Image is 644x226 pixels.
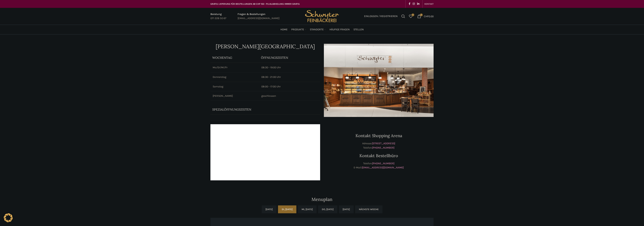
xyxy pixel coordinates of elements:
p: Mo/Di/Mi/Fr [213,66,257,69]
iframe: schwyter zürcherstrasse shopping arena [210,124,320,180]
div: Main navigation [209,26,435,33]
p: Spezialöffnungszeiten [212,107,308,112]
a: Standorte [310,26,326,33]
a: 0 CHF0.00 [415,13,435,20]
span: KONTAKT [424,3,434,5]
a: Linkedin social link [416,1,420,7]
a: 0 [407,13,414,20]
h2: Menuplan [210,197,434,202]
div: Meine Wunschliste [407,13,414,20]
p: Wochentag [212,56,257,60]
p: Telefon: E-Mail: [324,161,434,170]
div: Secondary navigation [423,0,435,8]
h3: Kontakt Bestellbüro [324,154,434,158]
a: [EMAIL_ADDRESS][DOMAIN_NAME] [362,166,404,169]
a: Einloggen / Registrieren [362,13,400,20]
p: Donnerstag [213,75,257,79]
img: Bäckerei Schwyter [304,8,340,25]
a: Nächste Woche [355,205,382,213]
span: CHF [424,15,429,18]
p: 08:30 - 19:00 Uhr [261,66,318,69]
p: 08:30 - 21:00 Uhr [261,75,318,79]
span: 0 [411,13,414,16]
h3: Kontakt Shopping Arena [324,134,434,138]
a: [DATE] [339,205,354,213]
a: Site logo [304,14,340,18]
span: GRATIS LIEFERUNG FÜR BESTELLUNGEN AB CHF 150 - FILIALABHOLUNG IMMER GRATIS [210,3,300,5]
span: Produkte [291,28,304,31]
p: Adresse: Telefon: [324,141,434,150]
a: Stellen [353,26,364,33]
span: Einloggen / Registrieren [364,15,398,18]
a: Mi, [DATE] [298,205,317,213]
p: Samstag [213,85,257,88]
p: [PERSON_NAME] [213,94,257,98]
a: [STREET_ADDRESS] [372,142,395,145]
a: Home [280,26,288,33]
span: 0 [420,13,423,16]
a: Di, [DATE] [278,205,296,213]
a: Infobox link [238,12,280,21]
span: Standorte [310,28,324,31]
a: KONTAKT [424,0,434,8]
a: Infobox link [210,12,226,21]
a: Do, [DATE] [318,205,337,213]
p: ÖFFNUNGSZEITEN [261,56,318,60]
a: [PHONE_NUMBER] [372,162,394,165]
a: Produkte [291,26,306,33]
p: geschlossen [261,94,318,98]
a: Facebook social link [408,1,411,7]
a: [PHONE_NUMBER] [372,146,394,149]
span: Home [280,28,288,31]
span: Häufige Fragen [329,28,350,31]
h1: [PERSON_NAME][GEOGRAPHIC_DATA] [210,44,320,49]
p: 08:00 - 17:00 Uhr [261,85,318,88]
a: Häufige Fragen [329,26,350,33]
bdi: 0.00 [424,15,434,18]
span: Stellen [353,28,364,31]
a: Instagram social link [411,1,416,7]
a: Suchen [400,13,407,20]
a: [DATE] [262,205,277,213]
